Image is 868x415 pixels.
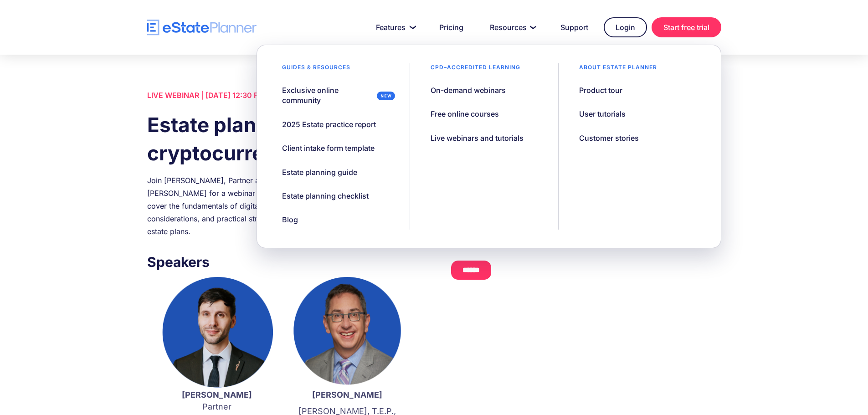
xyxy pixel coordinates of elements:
[419,128,535,148] a: Live webinars and tutorials
[428,18,474,36] a: Pricing
[365,18,424,36] a: Features
[271,81,401,110] a: Exclusive online community
[282,167,357,177] div: Estate planning guide
[271,115,387,134] a: 2025 Estate practice report
[271,63,362,76] div: Guides & resources
[282,143,375,153] div: Client intake form template
[312,390,382,400] strong: [PERSON_NAME]
[282,215,298,225] div: Blog
[431,109,499,119] div: Free online courses
[579,133,639,143] div: Customer stories
[147,20,257,36] a: home
[147,174,417,238] div: Join [PERSON_NAME], Partner at [PERSON_NAME] & Berlis, and [PERSON_NAME] for a webinar on estate ...
[271,186,380,205] a: Estate planning checklist
[568,104,637,123] a: User tutorials
[652,17,721,37] a: Start free trial
[135,38,178,46] span: Phone number
[135,75,253,83] span: Number of [PERSON_NAME] per month
[419,63,532,76] div: CPD–accredited learning
[147,89,417,102] div: LIVE WEBINAR | [DATE] 12:30 PM ET, 9:30 AM PT
[431,133,524,143] div: Live webinars and tutorials
[431,85,506,95] div: On-demand webinars
[161,389,273,413] p: Partner
[271,138,386,158] a: Client intake form template
[135,0,168,8] span: Last Name
[568,81,634,100] a: Product tour
[579,109,626,119] div: User tutorials
[271,163,369,182] a: Estate planning guide
[271,210,309,229] a: Blog
[479,18,545,36] a: Resources
[147,251,417,272] h3: Speakers
[579,85,622,95] div: Product tour
[568,128,650,148] a: Customer stories
[568,63,668,76] div: About estate planner
[282,85,373,106] div: Exclusive online community
[182,390,252,400] strong: [PERSON_NAME]
[419,81,517,100] a: On-demand webinars
[282,191,369,201] div: Estate planning checklist
[604,17,647,37] a: Login
[282,119,376,129] div: 2025 Estate practice report
[550,18,599,36] a: Support
[419,104,510,123] a: Free online courses
[147,111,417,167] h1: Estate planning for cryptocurrency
